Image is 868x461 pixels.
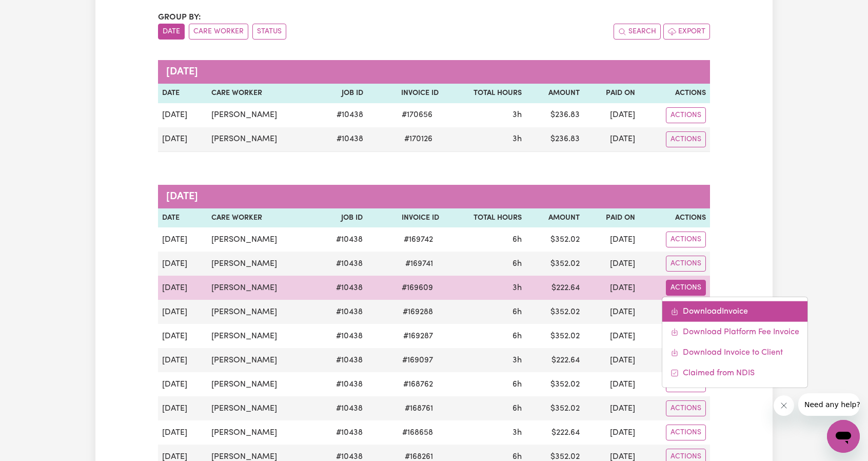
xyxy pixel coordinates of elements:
td: [PERSON_NAME] [207,396,316,420]
td: [DATE] [158,276,207,300]
td: [DATE] [158,103,207,127]
button: Actions [666,107,706,123]
td: [PERSON_NAME] [207,372,316,396]
span: # 168761 [399,402,439,415]
td: [DATE] [158,324,207,348]
td: $ 352.02 [526,300,584,324]
button: Actions [666,425,706,440]
td: $ 352.02 [526,252,584,276]
a: Download invoice #169609 [662,301,807,322]
span: 6 hours [512,405,522,413]
th: Amount [526,208,584,228]
td: [DATE] [158,127,207,152]
span: 6 hours [512,260,522,268]
td: # 10438 [315,324,367,348]
th: Care Worker [207,208,316,228]
span: Group by: [158,13,201,22]
th: Actions [639,84,710,103]
button: Search [614,24,661,40]
span: # 168658 [396,427,439,439]
th: Total Hours [443,208,526,228]
td: $ 236.83 [526,103,584,127]
span: # 169609 [396,282,439,294]
span: # 170656 [396,109,439,121]
td: [PERSON_NAME] [207,276,316,300]
span: 3 hours [512,356,522,364]
td: # 10438 [315,420,367,445]
button: sort invoices by date [158,24,185,40]
th: Invoice ID [367,84,443,103]
span: # 168762 [397,378,439,391]
td: $ 352.02 [526,372,584,396]
td: [PERSON_NAME] [207,300,316,324]
td: # 10438 [315,396,367,420]
span: # 170126 [398,133,439,145]
td: # 10438 [315,227,367,252]
td: # 10438 [315,300,367,324]
td: [DATE] [584,324,639,348]
span: 3 hours [512,429,522,437]
button: Actions [666,400,706,416]
td: [DATE] [158,372,207,396]
span: Need any help? [6,7,62,15]
td: $ 352.02 [526,227,584,252]
td: [DATE] [584,372,639,396]
td: # 10438 [316,127,367,152]
td: [DATE] [158,300,207,324]
td: $ 236.83 [526,127,584,152]
td: [DATE] [584,396,639,420]
span: 6 hours [512,380,522,389]
td: [DATE] [584,276,639,300]
span: # 169288 [397,306,439,318]
th: Total Hours [443,84,526,103]
td: [DATE] [584,300,639,324]
a: Download invoice to CS #169609 [662,342,807,363]
button: sort invoices by paid status [252,24,286,40]
td: [PERSON_NAME] [207,127,316,152]
td: [DATE] [584,103,639,127]
span: 6 hours [512,236,522,244]
th: Actions [639,208,710,228]
iframe: Close message [774,395,794,416]
td: [DATE] [158,252,207,276]
th: Amount [526,84,584,103]
td: [PERSON_NAME] [207,420,316,445]
td: [DATE] [584,127,639,152]
caption: [DATE] [158,185,710,208]
button: Actions [666,232,706,247]
th: Paid On [584,84,639,103]
td: [DATE] [584,348,639,372]
td: [PERSON_NAME] [207,103,316,127]
td: [PERSON_NAME] [207,227,316,252]
a: Download platform fee #169609 [662,322,807,342]
button: Actions [666,256,706,272]
span: 3 hours [512,284,522,292]
span: # 169742 [398,234,439,246]
th: Care Worker [207,84,316,103]
th: Job ID [316,84,367,103]
td: [DATE] [584,420,639,445]
span: # 169097 [396,354,439,367]
button: Export [663,24,710,40]
td: $ 222.64 [526,420,584,445]
td: $ 352.02 [526,324,584,348]
span: # 169287 [397,330,439,342]
td: [DATE] [158,348,207,372]
span: # 169741 [399,258,439,270]
th: Job ID [315,208,367,228]
th: Date [158,84,207,103]
td: $ 222.64 [526,276,584,300]
td: [DATE] [158,420,207,445]
a: Mark invoice #169609 as claimed from NDIS [662,363,807,383]
iframe: Message from company [798,393,860,416]
td: # 10438 [315,372,367,396]
button: sort invoices by care worker [189,24,248,40]
span: 6 hours [512,453,522,461]
td: # 10438 [315,276,367,300]
td: [PERSON_NAME] [207,252,316,276]
button: Actions [666,131,706,147]
td: [DATE] [158,396,207,420]
td: # 10438 [315,348,367,372]
td: [PERSON_NAME] [207,324,316,348]
td: [PERSON_NAME] [207,348,316,372]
